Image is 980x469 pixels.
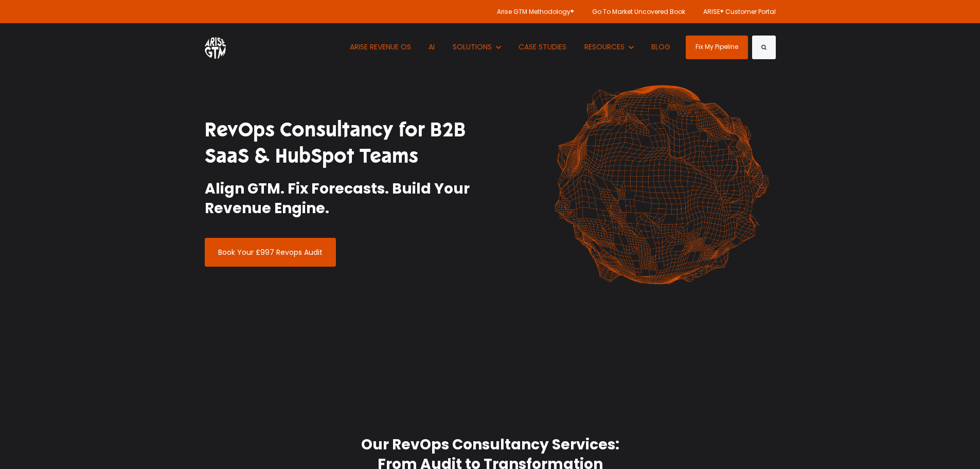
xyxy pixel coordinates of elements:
[342,23,419,71] a: ARISE REVENUE OS
[205,117,483,170] h1: RevOps Consultancy for B2B SaaS & HubSpot Teams
[644,23,679,71] a: BLOG
[205,36,226,59] img: ARISE GTM logo (1) white
[511,23,575,71] a: CASE STUDIES
[421,23,443,71] a: AI
[584,42,585,42] span: Show submenu for RESOURCES
[453,42,453,42] span: Show submenu for SOLUTIONS
[205,238,336,267] a: Book Your £997 Revops Audit
[445,23,508,71] button: Show submenu for SOLUTIONS SOLUTIONS
[205,179,483,218] h2: Align GTM. Fix Forecasts. Build Your Revenue Engine.
[547,74,776,296] img: shape-61 orange
[577,23,641,71] button: Show submenu for RESOURCES RESOURCES
[342,23,678,71] nav: Desktop navigation
[584,42,625,52] span: RESOURCES
[752,36,776,59] button: Search
[453,42,492,52] span: SOLUTIONS
[686,36,748,59] a: Fix My Pipeline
